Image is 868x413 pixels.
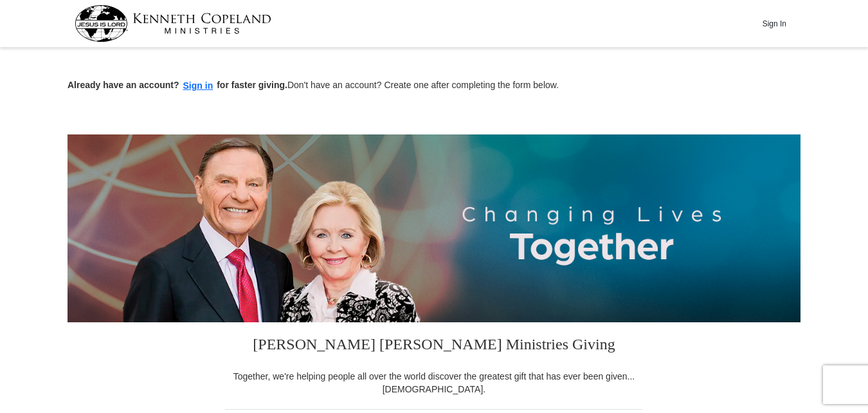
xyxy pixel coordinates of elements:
p: Don't have an account? Create one after completing the form below. [68,78,800,93]
strong: Already have an account? for faster giving. [68,80,287,90]
button: Sign In [755,14,793,33]
button: Sign in [179,78,217,93]
img: kcm-header-logo.svg [75,5,271,42]
h3: [PERSON_NAME] [PERSON_NAME] Ministries Giving [225,322,643,370]
div: Together, we're helping people all over the world discover the greatest gift that has ever been g... [225,370,643,396]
